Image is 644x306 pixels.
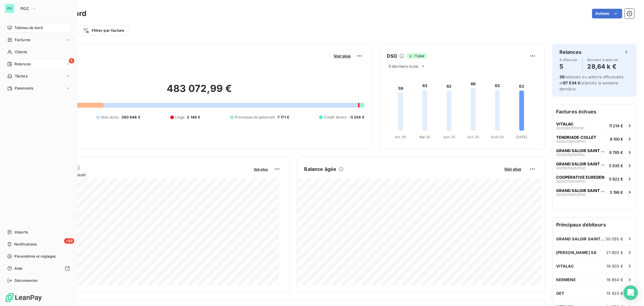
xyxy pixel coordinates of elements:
span: 20250600113PGC [556,126,585,130]
span: Paramètres et réglages [14,254,56,259]
button: Voir plus [502,166,523,172]
span: Litige [175,115,185,120]
span: Voir plus [254,167,268,171]
span: Factures [15,37,30,43]
button: GRAND SALOIR SAINT NICOLAS20250700053PGC5 196 € [553,185,636,199]
span: 20250700053PGC [556,193,586,197]
span: 19 003 € [607,264,623,269]
span: Clients [15,49,27,55]
span: 20250700034PGC [556,180,586,183]
div: PG [5,4,14,13]
span: 5 [69,58,74,63]
h6: DSO [387,52,397,60]
tspan: Mai 25 [419,135,431,139]
button: GRAND SALOIR SAINT NICOLAS20250700052PGC5 935 € [553,159,636,172]
span: VITALAC [556,264,574,269]
h4: 28,64 k € [588,62,618,71]
tspan: [DATE] [516,135,527,139]
div: Open Intercom Messenger [623,285,638,300]
span: GRAND SALOIR SAINT NICOLAS [556,236,606,241]
tspan: Août 25 [491,135,504,139]
span: 30 055 € [606,236,623,241]
tspan: Juin 25 [443,135,455,139]
span: 5 935 € [609,163,623,168]
span: Promesse de paiement [235,115,275,120]
tspan: Avr. 25 [395,135,406,139]
span: Aide [14,266,23,271]
button: GRAND SALOIR SAINT NICOLAS20250700051PGC6 785 € [553,145,636,159]
span: Chiffre d'affaires mensuel [34,171,250,178]
span: 6 785 € [609,150,623,155]
h6: Relances [559,48,582,56]
span: Non-échu [101,115,119,120]
span: KERMENE [556,277,576,282]
span: Crédit divers [324,115,347,120]
span: GRAND SALOIR SAINT NICOLAS [556,161,607,166]
span: PGC [21,6,29,11]
tspan: Juil. 25 [467,135,479,139]
span: relances ou actions effectuées et relancés la semaine dernière. [559,74,624,91]
span: Tâches [15,73,27,79]
span: 20250700051PGC [556,153,585,157]
span: 21 803 € [607,250,623,255]
span: Montant à relancer [588,58,618,62]
span: Relances [14,61,30,67]
span: 11 214 € [609,123,623,128]
span: 20250700028PGC [556,140,586,143]
span: -5 254 € [349,115,364,120]
span: GRAND SALOIR SAINT NICOLAS [556,188,607,193]
span: 5 922 € [609,177,623,181]
span: 8 100 € [610,137,623,142]
span: VITALAC [556,122,574,126]
a: Aide [5,264,72,273]
span: Paiements [15,86,33,91]
button: TENDRIADE-COLLET20250700028PGC8 100 € [553,132,636,145]
span: GRAND SALOIR SAINT NICOLAS [556,148,607,153]
h6: Factures échues [553,104,636,119]
button: Voir plus [252,166,270,172]
span: 7 171 € [277,115,289,120]
span: 26 [559,74,564,79]
span: À effectuer [559,58,578,62]
span: COOPERATIVE EUREDEN [556,175,604,180]
span: Voir plus [504,167,521,171]
h4: 5 [559,62,578,71]
span: +99 [64,238,74,244]
img: Logo LeanPay [5,293,42,302]
span: 20250700052PGC [556,166,586,170]
button: Actions [592,9,622,18]
span: [PERSON_NAME] SA [556,250,597,255]
span: -1 jour [407,53,426,59]
span: 67 534 € [563,80,580,85]
span: Notifications [14,242,37,247]
span: 380 948 € [121,115,140,120]
button: COOPERATIVE EUREDEN20250700034PGC5 922 € [553,172,636,185]
span: Tableau de bord [14,25,43,31]
button: Voir plus [332,53,352,59]
h6: Principaux débiteurs [553,217,636,232]
h6: Balance âgée [304,165,337,173]
button: VITALAC20250600113PGC11 214 € [553,119,636,132]
span: TENDRIADE-COLLET [556,135,596,140]
span: Déconnexion [14,278,38,283]
button: Filtrer par facture [79,26,128,35]
span: OET [556,291,564,296]
span: 16 854 € [607,277,623,282]
h2: 483 072,99 € [34,83,364,101]
span: 6 derniers mois [389,64,418,69]
span: Imports [14,229,28,235]
span: 2 148 € [187,115,200,120]
span: 15 423 € [607,291,623,296]
span: Voir plus [334,54,351,58]
span: 5 196 € [610,190,623,195]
